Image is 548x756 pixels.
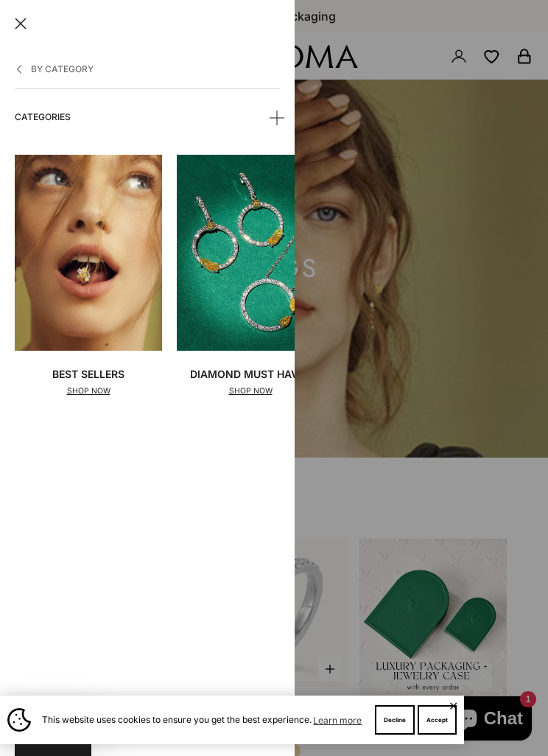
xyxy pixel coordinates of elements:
[52,385,124,397] p: SHOP NOW
[190,385,311,397] p: SHOP NOW
[15,155,162,397] a: Best SellersSHOP NOW
[15,95,280,139] summary: Categories
[177,155,324,397] a: Diamond Must HavesSHOP NOW
[312,712,364,728] a: Learn more
[15,47,280,89] button: By Category
[375,705,415,735] button: Decline
[52,365,124,382] p: Best Sellers
[42,712,364,728] span: This website uses cookies to ensure you get the best experience.
[190,365,311,382] p: Diamond Must Haves
[7,708,31,732] img: Cookie banner
[418,705,457,735] button: Accept
[449,701,458,710] button: Close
